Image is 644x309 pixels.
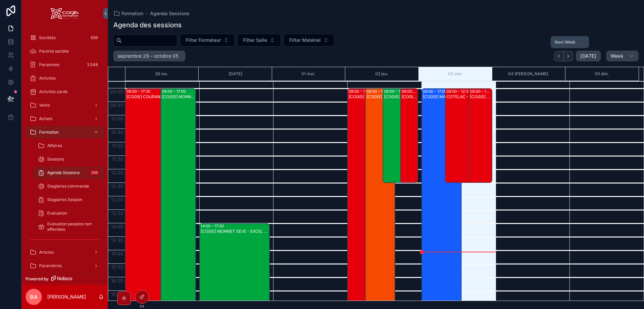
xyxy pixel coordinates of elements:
[237,34,281,47] button: Select Button
[445,89,485,182] div: 09:00 – 12:30COTELAC - EXCEL AVANCE / 201552 - Jour 2/6
[508,67,549,81] button: 04 [PERSON_NAME].
[47,197,82,202] span: Stagiaires Session
[47,143,62,148] span: Affaires
[349,94,377,100] div: [COGIS] GAGGIONE - RSE / 201455 - Jour 1
[564,51,573,61] button: Next
[109,197,125,202] span: 13:00
[161,89,196,304] div: 09:00 – 17:00[COGIS] MONNET SEVE - EXCEL AVANCE / 201533 - Jour 4/6 et 5/6
[109,237,125,243] span: 14:30
[201,229,269,234] div: [COGIS] MONNET SEVE - EXCEL AVANCE / 201533 - Jour 6/6
[113,20,182,30] h1: Agenda des sessions
[34,194,104,206] a: Stagiaires Session
[109,291,125,297] span: 16:30
[39,116,52,121] span: Achats
[30,293,37,301] span: BA
[301,67,316,81] button: 01 mer.
[423,89,461,94] div: 09:00 – 17:00
[34,153,104,165] a: Sessions
[348,89,377,304] div: 09:00 – 17:00[COGIS] GAGGIONE - RSE / 201455 - Jour 1
[289,37,321,44] span: Filter Matériel
[180,34,235,47] button: Select Button
[375,67,388,81] button: 02 jeu.
[110,251,125,256] span: 15:00
[384,89,412,94] div: 09:00 – 12:30
[423,94,461,100] div: [COGIS] MANAGEMENT DE PROXIMITE (blocs 1 et 2) / I200142 - Jour 1
[39,103,50,108] span: Vente
[118,53,178,59] h2: septembre 29 – octobre 05
[34,207,104,219] a: Evaluation
[383,89,412,182] div: 09:00 – 12:30[COGIS] EXCEL AVANCE - F2-25 / I200143-0
[47,293,86,300] p: [PERSON_NAME]
[108,89,125,94] span: 09:00
[85,61,100,69] div: 2 048
[109,170,125,175] span: 12:00
[365,89,395,304] div: 09:00 – 17:00[COGIS] APNYL - LACHER PRISE / 201384 - Jour 2/2
[109,210,125,216] span: 13:30
[284,34,334,47] button: Select Button
[39,250,54,255] span: Articles
[110,264,125,270] span: 15:30
[162,94,195,100] div: [COGIS] MONNET SEVE - EXCEL AVANCE / 201533 - Jour 4/6 et 5/6
[150,10,189,17] a: Agenda Sessions
[121,10,143,17] span: Formation
[109,278,125,283] span: 16:00
[580,53,596,59] span: [DATE]
[448,67,463,81] button: 03 ven.
[39,35,56,40] span: Sociétés
[39,263,62,269] span: Paramètres
[34,180,104,192] a: Stagiaires commande
[469,89,492,182] div: 09:00 – 12:30[COGIS] MEYNIER - RISQUES CHIMIQUES / 201468-0
[26,59,104,71] a: Personnes2 048
[606,51,639,61] button: Week
[243,37,267,44] span: Filter Salle
[26,246,104,258] a: Articles
[384,94,412,100] div: [COGIS] EXCEL AVANCE - F2-25 / I200143-0
[367,94,394,100] div: [COGIS] APNYL - LACHER PRISE / 201384 - Jour 2/2
[26,45,104,57] a: Parents société
[109,116,125,121] span: 10:00
[446,94,485,100] div: COTELAC - EXCEL AVANCE / 201552 - Jour 2/6
[34,140,104,152] a: Affaires
[446,89,485,94] div: 09:00 – 12:30
[26,126,104,138] a: Formation
[402,94,417,100] div: [COGIS] SMP - RGPD / 201314 - Jour 2
[201,223,269,229] div: 14:00 – 17:30
[26,86,104,98] a: Activités cards
[26,276,49,282] span: Powered by
[109,183,125,189] span: 12:30
[39,89,67,94] span: Activités cards
[51,8,79,19] img: App logo
[126,89,184,94] div: 09:00 – 17:30
[555,39,576,45] span: Next Week
[155,67,168,81] button: 29 lun.
[113,10,143,17] a: Formation
[186,37,221,44] span: Filter Formateur
[162,89,195,94] div: 09:00 – 17:00
[26,99,104,111] a: Vente
[576,51,601,61] button: [DATE]
[110,156,125,162] span: 11:30
[34,167,104,179] a: Agenda Sessions288
[611,53,623,59] span: Week
[47,184,89,189] span: Stagiaires commande
[401,89,417,182] div: 09:00 – 12:30[COGIS] SMP - RGPD / 201314 - Jour 2
[229,67,242,81] button: [DATE]
[422,89,461,304] div: 09:00 – 17:00[COGIS] MANAGEMENT DE PROXIMITE (blocs 1 et 2) / I200142 - Jour 1
[595,67,609,81] div: 05 dim.
[110,143,125,148] span: 11:00
[39,62,59,67] span: Personnes
[470,89,492,94] div: 09:00 – 12:30
[579,39,584,45] span: .
[39,49,69,54] span: Parents société
[554,51,564,61] button: Back
[349,89,377,94] div: 09:00 – 17:00
[22,27,108,273] div: scrollable content
[126,94,184,100] div: [COGIS] COURANT - TUTEUR - Groupe 1 | Phase 1 (Conception) / 201460
[47,157,64,162] span: Sessions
